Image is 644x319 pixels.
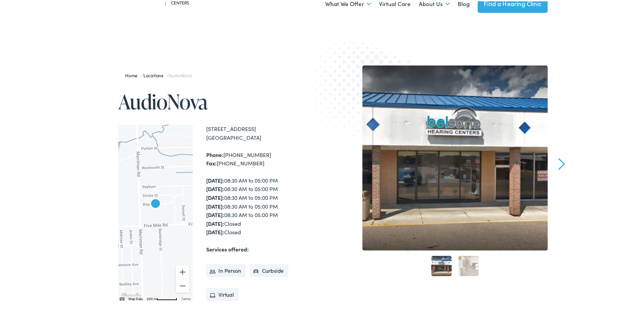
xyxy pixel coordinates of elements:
a: Terms [181,296,191,299]
div: [STREET_ADDRESS] [GEOGRAPHIC_DATA] [206,123,325,140]
a: Open this area in Google Maps (opens a new window) [120,291,142,299]
button: Map Scale: 200 m per 57 pixels [145,295,179,299]
div: [PHONE_NUMBER] [PHONE_NUMBER] [206,149,325,166]
a: 2 [458,255,479,275]
button: Keyboard shortcuts [120,295,124,300]
strong: [DATE]: [206,201,224,209]
button: Zoom in [176,264,189,277]
strong: [DATE]: [206,184,224,191]
a: 1 [431,255,452,275]
div: 08:30 AM to 05:00 PM 08:30 AM to 05:00 PM 08:30 AM to 05:00 PM 08:30 AM to 05:00 PM 08:30 AM to 0... [206,175,325,235]
strong: [DATE]: [206,218,224,226]
a: Home [125,71,141,77]
li: Virtual [206,287,239,300]
button: Zoom out [176,278,189,291]
span: AudioNova [169,71,192,77]
strong: [DATE]: [206,192,224,200]
span: / / [125,71,192,77]
img: Google [120,291,142,299]
strong: [DATE]: [206,175,224,183]
button: Map Data [128,295,143,300]
strong: [DATE]: [206,227,224,234]
strong: [DATE]: [206,210,224,217]
li: Curbside [250,263,289,276]
strong: Phone: [206,150,223,157]
span: 200 m [147,296,157,299]
li: In Person [206,263,246,276]
strong: Services offered: [206,244,249,251]
a: Next [558,157,565,169]
strong: Fax: [206,158,217,165]
div: AudioNova [147,195,164,211]
h1: AudioNova [118,89,325,111]
a: Locations [143,71,167,77]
